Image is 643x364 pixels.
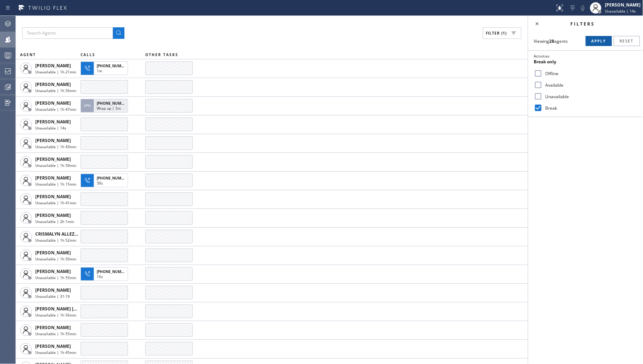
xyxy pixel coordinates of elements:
span: OTHER TASKS [145,52,178,57]
span: [PERSON_NAME] [35,212,71,218]
span: [PERSON_NAME] [35,287,71,293]
label: Offline [543,70,637,77]
button: Reset [614,36,640,46]
span: Break only [534,59,557,65]
button: [PHONE_NUMBER]1m [81,59,130,77]
span: [PERSON_NAME] [35,268,71,274]
span: [PERSON_NAME] [PERSON_NAME] [35,306,108,312]
span: CRISMALYN ALLEZER [35,231,80,237]
span: [PHONE_NUMBER] [97,176,129,181]
span: [PHONE_NUMBER] [97,63,129,68]
button: [PHONE_NUMBER]30s [81,172,130,190]
span: Unavailable | 1h 56min [35,88,76,93]
span: CALLS [81,52,95,57]
span: Unavailable | 31:19 [35,294,70,299]
div: Activities [534,54,637,59]
span: [PERSON_NAME] [35,324,71,331]
span: Unavailable | 14s [35,126,66,131]
span: [PERSON_NAME] [35,194,71,200]
span: [PERSON_NAME] [35,63,71,69]
span: [PERSON_NAME] [35,156,71,162]
span: Unavailable | 1h 55min [35,331,76,336]
button: [PHONE_NUMBER]16s [81,265,130,283]
input: Search Agents [22,27,113,39]
span: Unavailable | 1h 47min [35,107,76,112]
button: Apply [586,36,612,46]
span: [PHONE_NUMBER] [97,269,129,274]
label: Unavailable [543,94,637,100]
span: 16s [97,274,103,279]
span: Unavailable | 1h 41min [35,200,76,205]
span: [PHONE_NUMBER] [97,101,129,106]
span: [PERSON_NAME] [35,119,71,125]
span: Unavailable | 1h 45min [35,350,76,355]
span: 1m [97,68,102,73]
label: Break [543,105,637,111]
span: AGENT [20,52,36,57]
strong: 28 [549,38,555,44]
span: Unavailable | 1h 52min [35,238,76,243]
span: Unavailable | 1h 50min [35,163,76,168]
button: Filter (1) [483,27,521,39]
span: Unavailable | 1h 15min [35,182,76,187]
span: [PERSON_NAME] [35,81,71,87]
span: [PERSON_NAME] [35,343,71,349]
span: Apply [592,38,606,44]
span: [PERSON_NAME] [35,250,71,256]
span: Unavailable | 1h 55min [35,275,76,280]
span: Unavailable | 1h 56min [35,313,76,318]
span: Wrap up | 5m [97,106,121,111]
span: Unavailable | 1h 21min [35,69,76,74]
span: 30s [97,181,103,186]
button: [PHONE_NUMBER]Wrap up | 5m [81,97,130,115]
span: Unavailable | 1h 50min [35,256,76,261]
span: Unavailable | 14s [605,9,636,14]
span: Reset [620,38,634,44]
span: Viewing agents [534,38,568,44]
span: Filters [571,21,595,27]
span: Unavailable | 1h 43min [35,144,76,149]
button: Mute [578,3,588,13]
span: [PERSON_NAME] [35,175,71,181]
span: Filter (1) [486,31,507,36]
div: [PERSON_NAME] [605,2,641,8]
span: Unavailable | 2h 1min [35,219,74,224]
span: [PERSON_NAME] [35,100,71,106]
label: Available [543,82,637,88]
span: [PERSON_NAME] [35,137,71,144]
